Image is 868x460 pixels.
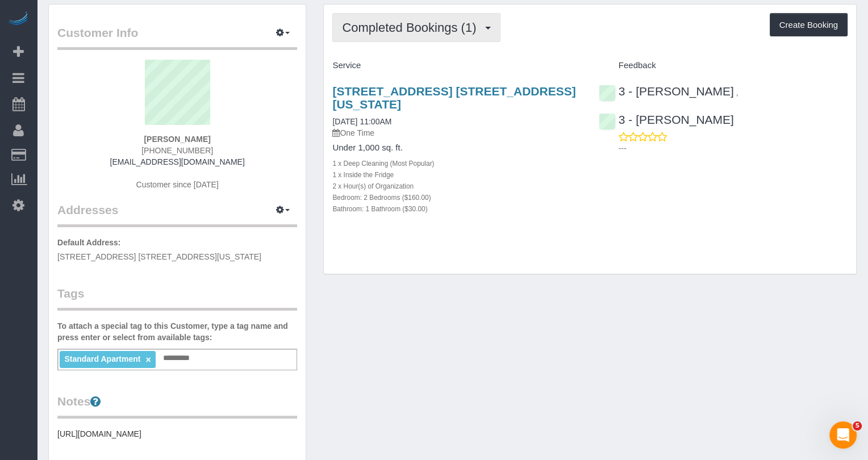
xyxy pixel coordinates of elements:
[57,428,297,440] pre: [URL][DOMAIN_NAME]
[332,160,434,168] small: 1 x Deep Cleaning (Most Popular)
[141,146,213,155] span: [PHONE_NUMBER]
[57,237,121,248] label: Default Address:
[599,85,734,98] a: 3 - [PERSON_NAME]
[332,85,575,111] a: [STREET_ADDRESS] [STREET_ADDRESS][US_STATE]
[332,205,427,213] small: Bathroom: 1 Bathroom ($30.00)
[57,24,297,50] legend: Customer Info
[332,182,414,190] small: 2 x Hour(s) of Organization
[57,285,297,311] legend: Tags
[599,113,734,126] a: 3 - [PERSON_NAME]
[332,194,431,202] small: Bedroom: 2 Bedrooms ($160.00)
[136,180,219,189] span: Customer since [DATE]
[7,11,30,27] img: Automaid Logo
[342,20,482,35] span: Completed Bookings (1)
[332,143,581,153] h4: Under 1,000 sq. ft.
[829,421,857,449] iframe: Intercom live chat
[145,355,151,365] a: ×
[332,13,500,42] button: Completed Bookings (1)
[57,393,297,419] legend: Notes
[64,354,140,363] span: Standard Apartment
[853,421,862,430] span: 5
[144,135,210,144] strong: [PERSON_NAME]
[57,320,297,343] label: To attach a special tag to this Customer, type a tag name and press enter or select from availabl...
[110,157,245,166] a: [EMAIL_ADDRESS][DOMAIN_NAME]
[736,88,738,97] span: ,
[599,61,848,70] h4: Feedback
[57,252,261,261] span: [STREET_ADDRESS] [STREET_ADDRESS][US_STATE]
[332,117,391,126] a: [DATE] 11:00AM
[332,171,394,179] small: 1 x Inside the Fridge
[332,127,581,139] p: One Time
[332,61,581,70] h4: Service
[770,13,848,37] button: Create Booking
[619,143,848,154] p: ---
